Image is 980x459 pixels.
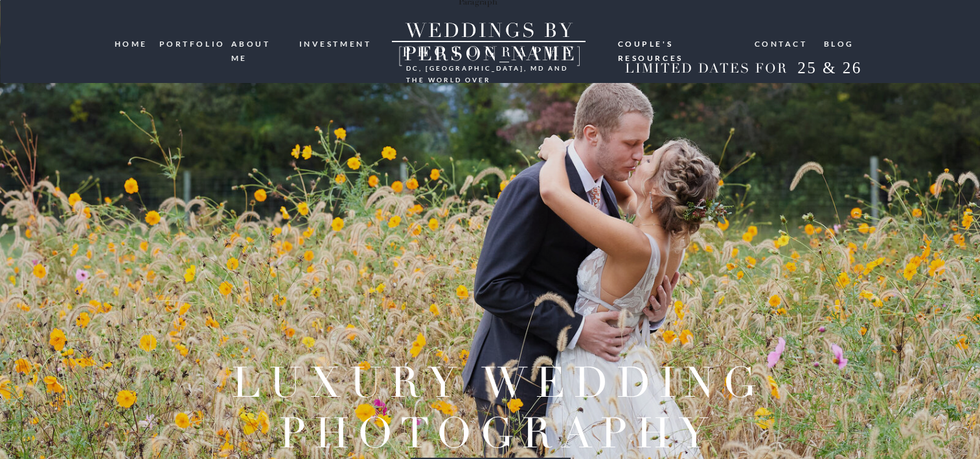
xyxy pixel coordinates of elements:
a: Couple's resources [618,37,742,47]
a: HOME [115,37,150,50]
h2: Luxury wedding photography [218,358,779,455]
a: Contact [755,37,809,49]
h3: DC, [GEOGRAPHIC_DATA], md and the world over [406,62,572,73]
a: portfolio [159,37,222,49]
a: ABOUT ME [231,37,290,49]
a: WEDDINGS BY [PERSON_NAME] [372,19,609,42]
a: blog [824,37,855,49]
h2: 25 & 26 [788,58,872,82]
h2: LIMITED DATES FOR [621,61,793,77]
a: investment [299,37,373,49]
